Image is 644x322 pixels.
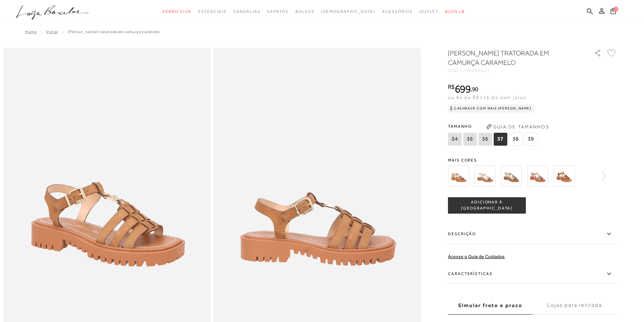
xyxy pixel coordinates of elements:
[609,7,618,17] button: 0
[233,9,260,14] span: Sandálias
[420,5,438,18] a: noSubCategoriesText
[614,7,618,11] span: 0
[448,95,526,100] span: ou 6x de R$116,65 sem juros
[484,121,551,132] button: Guia de Tamanhos
[267,5,288,18] a: noSubCategoriesText
[474,166,495,187] img: SANDÁLIA FLAT TRATORADA REBITE CENTRAL OFF WHITE
[448,224,617,244] label: Descrição
[448,133,461,146] span: 34
[448,69,583,73] div: CÓD:
[445,5,465,18] a: BLOG LB
[455,83,471,95] span: 699
[382,9,413,14] span: Acessórios
[463,133,477,146] span: 35
[448,104,534,113] div: Cashback com Mais [PERSON_NAME]
[532,296,617,315] label: Lojas para retirada
[25,29,37,34] a: Home
[509,133,522,146] span: 38
[448,264,617,284] label: Características
[321,9,375,14] span: [DEMOGRAPHIC_DATA]
[198,9,226,14] span: Essenciais
[448,158,617,162] span: Mais cores
[448,166,469,187] img: SANDÁLIA FLAT TRATORADA REBITE CENTRAL CARAMELO
[448,121,539,131] span: Tamanho
[321,5,375,18] a: noSubCategoriesText
[494,133,507,146] span: 37
[445,9,465,14] span: BLOG LB
[501,166,522,187] img: SANDÁLIA FLAT TRATORADA TIRAS REBITE COBRA METALIZADA DOURADA
[198,5,226,18] a: noSubCategoriesText
[46,29,58,34] a: Voltar
[295,9,314,14] span: Bolsas
[553,166,574,187] img: SANDÁLIA FLAT TRATORADA TIRAS REBITE CROCO CARAMELO
[471,86,478,92] i: ,
[472,85,478,93] span: 90
[460,68,490,73] span: 1296002611
[524,133,538,146] span: 39
[68,29,160,34] span: [PERSON_NAME] TRATORADA EM CAMURÇA CARAMELO
[162,5,191,18] a: noSubCategoriesText
[267,9,288,14] span: Sapatos
[233,5,260,18] a: noSubCategoriesText
[448,48,575,67] h1: [PERSON_NAME] TRATORADA EM CAMURÇA CARAMELO
[448,199,525,211] span: ADICIONAR À [GEOGRAPHIC_DATA]
[478,133,492,146] span: 36
[162,9,191,14] span: Verão Viva
[420,9,438,14] span: Outlet
[382,5,413,18] a: noSubCategoriesText
[448,197,526,214] button: ADICIONAR À [GEOGRAPHIC_DATA]
[448,84,455,90] i: R$
[295,5,314,18] a: noSubCategoriesText
[527,166,548,187] img: SANDÁLIA FLAT TRATORADA TIRAS REBITE COBRA PYTHON NATURAL
[448,254,505,259] a: Acesse o Guia de Cuidados
[448,296,532,315] label: Simular frete e prazo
